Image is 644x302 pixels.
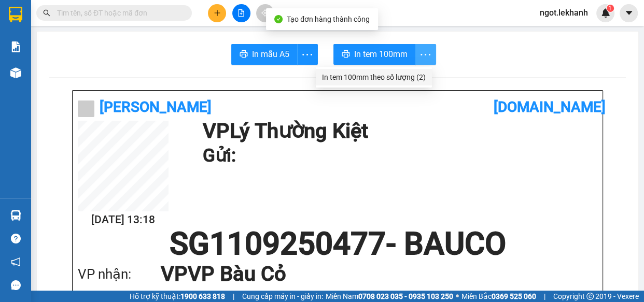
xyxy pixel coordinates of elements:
strong: 0708 023 035 - 0935 103 250 [358,292,453,300]
img: warehouse-icon [10,67,21,78]
span: file-add [237,9,245,17]
button: more [415,44,436,65]
span: ⚪️ [456,294,459,298]
span: In mẫu A5 [252,48,289,61]
span: Hỗ trợ kỹ thuật: [130,291,225,302]
span: printer [342,50,350,60]
span: copyright [586,293,594,300]
span: plus [214,9,221,17]
h2: [DATE] 13:18 [78,211,169,228]
div: Bàu Đồn [99,9,183,21]
h1: VP VP Bàu Cỏ [161,260,577,289]
button: plus [208,4,226,22]
div: In tem 100mm theo số lượng (2) [322,71,426,83]
img: solution-icon [10,41,21,52]
span: printer [240,50,248,60]
button: caret-down [620,4,638,22]
span: Nhận: [99,10,124,21]
sup: 1 [607,5,614,12]
h1: Gửi: [202,141,592,170]
span: search [43,9,50,17]
span: message [11,280,21,290]
button: aim [256,4,274,22]
div: TRANG [9,34,92,46]
img: logo-vxr [9,7,22,22]
span: Miền Nam [326,291,453,302]
span: Tạo đơn hàng thành công [287,15,370,23]
span: In tem 100mm [354,48,408,61]
b: [DOMAIN_NAME] [494,98,606,116]
div: Lý Thường Kiệt [9,9,92,34]
b: [PERSON_NAME] [100,98,212,116]
input: Tìm tên, số ĐT hoặc mã đơn [57,7,179,19]
span: notification [11,257,21,267]
div: 40.000 [97,67,184,81]
span: CC : [97,69,112,80]
button: printerIn tem 100mm [333,44,416,65]
h1: SG1109250477 - BAUCO [78,228,597,260]
div: 0918537778 [9,46,92,61]
span: aim [261,9,269,17]
img: icon-new-feature [601,8,610,18]
div: 0918076071 [99,34,183,48]
button: printerIn mẫu A5 [231,44,298,65]
img: warehouse-icon [10,210,21,221]
button: more [297,44,318,65]
span: Cung cấp máy in - giấy in: [242,291,323,302]
span: more [298,48,317,61]
span: ngot.lekhanh [531,6,596,19]
span: | [233,291,234,302]
span: 1 [608,5,612,12]
div: VP nhận: [78,264,161,285]
span: | [544,291,545,302]
span: question-circle [11,234,21,243]
span: Gửi: [9,10,25,21]
span: more [416,48,436,61]
span: caret-down [624,8,634,18]
span: check-circle [274,15,283,23]
strong: 1900 633 818 [180,292,225,300]
div: NHUNG [99,21,183,34]
h1: VP Lý Thường Kiệt [202,121,592,141]
button: file-add [232,4,250,22]
span: Miền Bắc [461,291,536,302]
strong: 0369 525 060 [492,292,536,300]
